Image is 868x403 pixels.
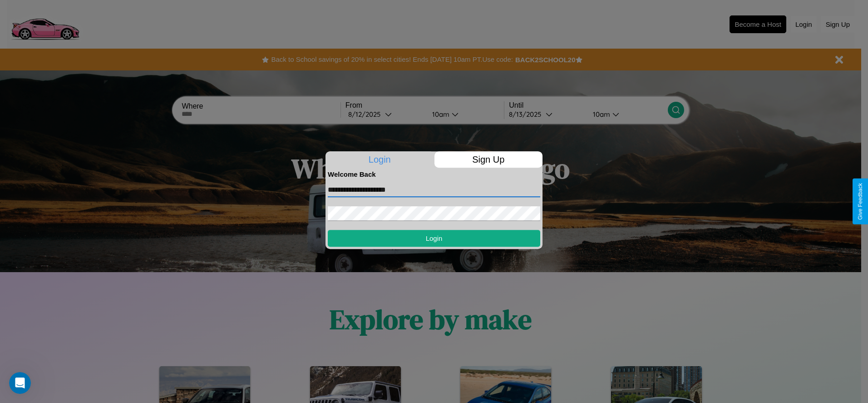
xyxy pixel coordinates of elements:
[857,183,863,220] div: Give Feedback
[434,151,543,168] p: Sign Up
[328,230,540,247] button: Login
[9,372,31,394] iframe: Intercom live chat
[325,151,434,168] p: Login
[328,170,540,178] h4: Welcome Back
